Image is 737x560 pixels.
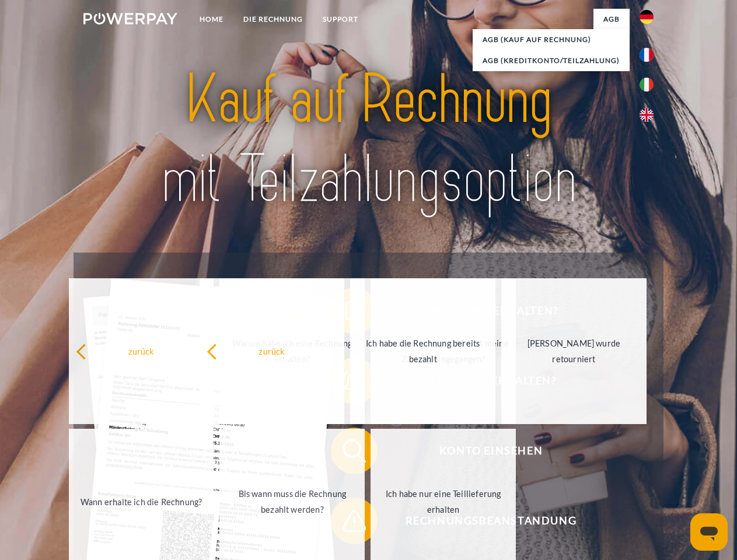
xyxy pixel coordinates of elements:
[226,486,358,517] div: Bis wann muss die Rechnung bezahlt werden?
[313,9,368,30] a: SUPPORT
[233,9,313,30] a: DIE RECHNUNG
[640,48,654,62] img: fr
[190,9,233,30] a: Home
[357,335,488,367] div: Ich habe die Rechnung bereits bezahlt
[640,10,654,24] img: de
[111,56,626,223] img: title-powerpay_de.svg
[593,9,630,30] a: agb
[76,343,207,359] div: zurück
[508,335,640,367] div: [PERSON_NAME] wurde retourniert
[640,108,654,122] img: en
[207,343,338,359] div: zurück
[640,78,654,92] img: it
[690,513,728,551] iframe: Schaltfläche zum Öffnen des Messaging-Fensters
[473,50,630,71] a: AGB (Kreditkonto/Teilzahlung)
[83,13,177,24] img: logo-powerpay-white.svg
[76,494,207,509] div: Wann erhalte ich die Rechnung?
[473,29,630,50] a: AGB (Kauf auf Rechnung)
[378,486,509,517] div: Ich habe nur eine Teillieferung erhalten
